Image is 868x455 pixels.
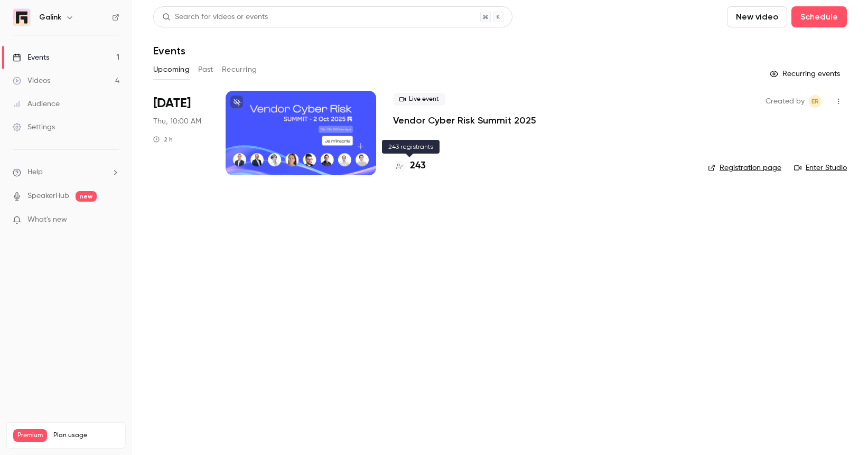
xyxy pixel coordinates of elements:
[708,163,781,173] a: Registration page
[727,6,787,27] button: New video
[198,61,213,78] button: Past
[27,191,69,202] a: SpeakerHub
[13,9,30,26] img: Galink
[791,6,847,27] button: Schedule
[27,167,43,178] span: Help
[27,214,67,225] span: What's new
[13,122,55,132] div: Settings
[153,135,173,144] div: 2 h
[222,61,257,78] button: Recurring
[13,75,50,86] div: Videos
[153,91,209,175] div: Oct 2 Thu, 10:00 AM (Europe/Paris)
[153,44,185,57] h1: Events
[53,431,119,440] span: Plan usage
[39,12,61,23] h6: Galink
[765,65,847,82] button: Recurring events
[809,95,822,108] span: Etienne Retout
[811,95,819,108] span: ER
[13,52,49,63] div: Events
[153,61,190,78] button: Upcoming
[393,93,445,106] span: Live event
[393,159,426,173] a: 243
[13,429,47,442] span: Premium
[153,95,191,112] span: [DATE]
[153,116,201,127] span: Thu, 10:00 AM
[766,95,805,108] span: Created by
[794,163,847,173] a: Enter Studio
[13,99,60,109] div: Audience
[13,167,119,178] li: help-dropdown-opener
[410,159,426,173] h4: 243
[393,114,536,127] a: Vendor Cyber Risk Summit 2025
[162,12,268,23] div: Search for videos or events
[76,191,97,202] span: new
